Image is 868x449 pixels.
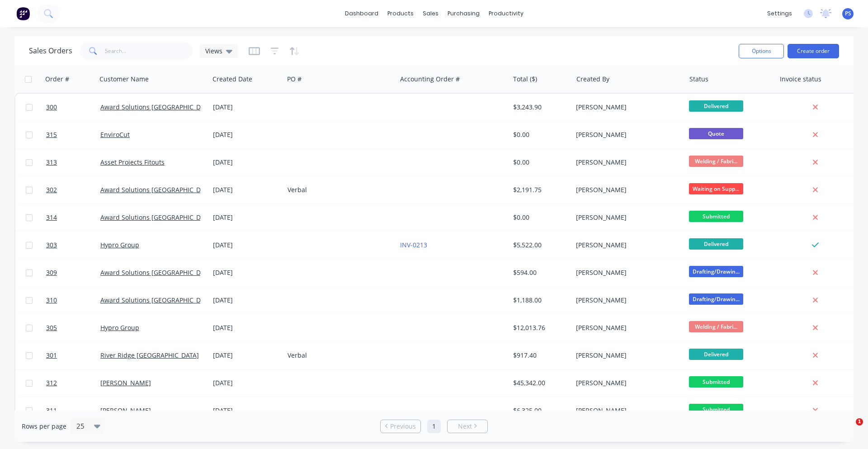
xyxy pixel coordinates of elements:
[513,378,566,388] div: $45,342.00
[513,241,566,250] div: $5,522.00
[381,422,420,431] a: Previous page
[213,103,280,112] div: [DATE]
[46,241,57,250] span: 303
[576,406,676,415] div: [PERSON_NAME]
[513,158,566,167] div: $0.00
[213,323,280,332] div: [DATE]
[377,420,491,433] ul: Pagination
[845,9,851,18] span: PS
[100,323,139,332] a: Hypro Group
[46,232,100,259] a: 303
[576,323,676,332] div: [PERSON_NAME]
[46,213,57,222] span: 314
[513,296,566,305] div: $1,188.00
[443,7,484,20] div: purchasing
[46,149,100,176] a: 313
[46,259,100,286] a: 309
[576,185,676,194] div: [PERSON_NAME]
[46,185,57,194] span: 302
[689,156,743,167] span: Welding / Fabri...
[576,268,676,277] div: [PERSON_NAME]
[856,418,863,425] span: 1
[513,406,566,415] div: $6,325.00
[287,75,302,84] div: PO #
[100,213,214,222] a: Award Solutions [GEOGRAPHIC_DATA]
[46,204,100,231] a: 314
[689,404,743,415] span: Submitted
[100,130,130,139] a: EnviroCut
[213,185,280,194] div: [DATE]
[100,158,165,166] a: Asset Projects Fitouts
[390,422,416,431] span: Previous
[689,183,743,194] span: Waiting on Supp...
[340,7,383,20] a: dashboard
[100,406,151,415] a: [PERSON_NAME]
[576,103,676,112] div: [PERSON_NAME]
[788,44,839,58] button: Create order
[288,351,388,360] div: Verbal
[763,7,797,20] div: settings
[448,422,487,431] a: Next page
[689,100,743,112] span: Delivered
[46,397,100,424] a: 311
[513,351,566,360] div: $917.40
[400,75,460,84] div: Accounting Order #
[99,75,149,84] div: Customer Name
[689,128,743,139] span: Quote
[213,158,280,167] div: [DATE]
[46,268,57,277] span: 309
[46,314,100,341] a: 305
[213,351,280,360] div: [DATE]
[213,241,280,250] div: [DATE]
[513,323,566,332] div: $12,013.76
[46,176,100,203] a: 302
[45,75,69,84] div: Order #
[513,213,566,222] div: $0.00
[213,378,280,388] div: [DATE]
[100,103,214,111] a: Award Solutions [GEOGRAPHIC_DATA]
[689,238,743,250] span: Delivered
[105,42,193,60] input: Search...
[46,130,57,139] span: 315
[288,185,388,194] div: Verbal
[100,268,214,277] a: Award Solutions [GEOGRAPHIC_DATA]
[458,422,472,431] span: Next
[46,323,57,332] span: 305
[837,418,859,440] iframe: Intercom live chat
[46,103,57,112] span: 300
[46,94,100,121] a: 300
[780,75,821,84] div: Invoice status
[576,213,676,222] div: [PERSON_NAME]
[29,47,72,55] h1: Sales Orders
[100,351,199,359] a: River Ridge [GEOGRAPHIC_DATA]
[22,422,66,431] span: Rows per page
[576,75,609,84] div: Created By
[213,130,280,139] div: [DATE]
[576,351,676,360] div: [PERSON_NAME]
[513,75,537,84] div: Total ($)
[46,369,100,397] a: 312
[576,296,676,305] div: [PERSON_NAME]
[689,349,743,360] span: Delivered
[46,296,57,305] span: 310
[689,266,743,277] span: Drafting/Drawin...
[427,420,441,433] a: Page 1 is your current page
[46,351,57,360] span: 301
[576,158,676,167] div: [PERSON_NAME]
[100,378,151,387] a: [PERSON_NAME]
[46,287,100,314] a: 310
[46,378,57,388] span: 312
[689,376,743,388] span: Submitted
[689,321,743,332] span: Welding / Fabri...
[213,406,280,415] div: [DATE]
[576,378,676,388] div: [PERSON_NAME]
[689,293,743,305] span: Drafting/Drawin...
[213,213,280,222] div: [DATE]
[46,121,100,148] a: 315
[46,342,100,369] a: 301
[739,44,784,58] button: Options
[513,103,566,112] div: $3,243.90
[212,75,252,84] div: Created Date
[46,406,57,415] span: 311
[100,241,139,249] a: Hypro Group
